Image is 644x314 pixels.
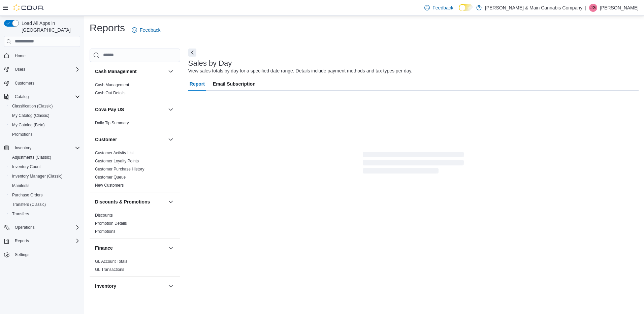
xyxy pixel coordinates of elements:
button: Users [1,65,83,74]
span: Loading [363,153,464,175]
a: Customer Activity List [95,151,134,155]
a: Manifests [9,182,32,190]
span: Customer Purchase History [95,166,144,172]
button: Inventory [1,143,83,153]
span: Transfers (Classic) [12,202,46,207]
a: Promotions [9,130,35,138]
button: Discounts & Promotions [95,198,165,205]
button: Operations [12,223,37,231]
span: Reports [12,237,80,245]
span: Customer Queue [95,175,126,180]
span: Catalog [12,93,80,101]
a: Customers [12,79,37,87]
span: Inventory Count [12,164,41,169]
span: Adjustments (Classic) [12,155,51,160]
button: Adjustments (Classic) [7,153,83,162]
a: Transfers (Classic) [9,200,49,209]
span: Users [15,67,25,72]
div: Finance [90,257,180,276]
span: Transfers [9,210,80,218]
a: Customer Purchase History [95,167,144,171]
button: Catalog [1,92,83,101]
a: Promotion Details [95,221,127,226]
span: Settings [15,252,29,257]
span: Purchase Orders [9,191,80,199]
span: Operations [12,223,80,231]
button: Catalog [12,93,31,101]
span: Inventory Manager (Classic) [12,174,63,179]
h3: Cova Pay US [95,106,124,113]
button: Manifests [7,181,83,190]
span: Customer Activity List [95,150,134,156]
span: My Catalog (Classic) [9,112,80,120]
nav: Complex example [4,48,80,277]
button: Purchase Orders [7,190,83,200]
a: GL Transactions [95,267,124,272]
div: Julie Garcia [589,4,597,12]
h3: Finance [95,245,113,251]
a: Adjustments (Classic) [9,153,54,161]
h3: Customer [95,136,117,143]
a: Customer Queue [95,175,126,180]
span: Cash Out Details [95,90,126,96]
span: My Catalog (Beta) [12,122,45,128]
button: Customers [1,78,83,88]
button: Cash Management [167,67,175,75]
a: Customer Loyalty Points [95,159,139,163]
a: Inventory Count [9,163,43,171]
a: Daily Tip Summary [95,121,129,125]
a: Feedback [129,23,163,37]
span: Promotions [95,229,116,234]
span: Manifests [12,183,29,188]
span: Home [12,52,80,60]
span: Reports [15,238,29,244]
span: Daily Tip Summary [95,120,129,126]
a: Feedback [422,1,456,14]
span: Classification (Classic) [12,103,53,109]
button: My Catalog (Classic) [7,111,83,120]
button: Inventory [167,282,175,290]
a: Promotions [95,229,116,234]
span: Customers [12,79,80,87]
span: Manifests [9,182,80,190]
span: GL Transactions [95,267,124,272]
span: My Catalog (Beta) [9,121,80,129]
div: View sales totals by day for a specified date range. Details include payment methods and tax type... [188,67,413,74]
a: GL Account Totals [95,259,127,264]
span: Inventory Adjustments [95,297,135,302]
button: Finance [95,245,165,251]
a: My Catalog (Classic) [9,112,52,120]
button: Reports [1,236,83,246]
a: New Customers [95,183,124,188]
a: My Catalog (Beta) [9,121,47,129]
span: Email Subscription [213,77,256,91]
button: Customer [167,135,175,144]
div: Customer [90,149,180,192]
button: Operations [1,223,83,232]
span: Report [190,77,205,91]
button: Inventory [95,283,165,289]
span: Transfers [12,211,29,217]
span: Promotions [12,132,33,137]
button: Inventory Manager (Classic) [7,171,83,181]
input: Dark Mode [459,4,473,11]
p: | [585,4,586,12]
span: Inventory Manager (Classic) [9,172,80,180]
button: Discounts & Promotions [167,198,175,206]
span: Inventory [15,145,31,151]
span: Feedback [140,27,160,33]
a: Discounts [95,213,113,218]
span: Promotion Details [95,221,127,226]
button: Settings [1,250,83,259]
a: Classification (Classic) [9,102,56,110]
button: Cova Pay US [167,105,175,114]
button: Finance [167,244,175,252]
button: Transfers (Classic) [7,200,83,209]
span: JG [590,4,595,12]
a: Cash Management [95,83,129,87]
button: Inventory Count [7,162,83,171]
button: Home [1,51,83,61]
span: GL Account Totals [95,259,127,264]
a: Inventory Adjustments [95,297,135,302]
